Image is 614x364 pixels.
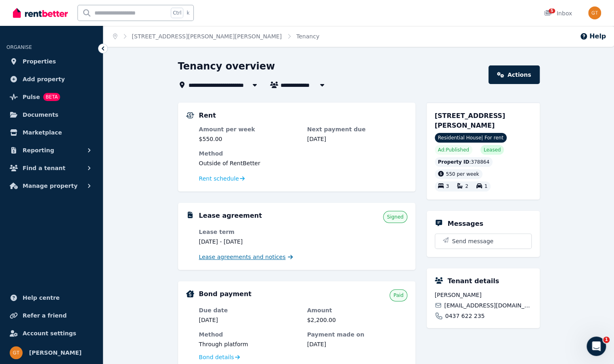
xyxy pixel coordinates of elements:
dt: Payment made on [307,330,407,339]
dd: $2,200.00 [307,316,407,324]
span: 3 [446,184,449,189]
button: Find a tenant [6,160,96,176]
h5: Rent [199,111,216,120]
a: PulseBETA [6,89,96,105]
img: Bond Details [186,290,194,297]
a: Bond details [199,353,240,361]
h5: Tenant details [448,276,499,286]
img: Gloria Thompson [10,346,23,359]
dd: [DATE] [199,316,299,324]
span: Leased [484,147,501,153]
dt: Method [199,330,299,339]
span: 2 [465,184,468,189]
a: Rent schedule [199,175,245,183]
span: Marketplace [23,128,62,137]
button: Manage property [6,178,96,194]
button: Reporting [6,142,96,158]
h5: Messages [448,219,483,229]
a: Refer a friend [6,307,96,324]
span: Pulse [23,92,40,102]
a: [STREET_ADDRESS][PERSON_NAME][PERSON_NAME] [132,33,282,40]
button: Help [580,32,606,41]
span: 1 [603,337,610,343]
div: : 378864 [435,157,493,167]
iframe: Intercom live chat [587,337,606,356]
span: 0437 622 235 [445,312,485,320]
dd: Outside of RentBetter [199,159,407,167]
img: RentBetter [13,7,68,19]
span: [EMAIL_ADDRESS][DOMAIN_NAME] [444,301,531,309]
dt: Amount per week [199,125,299,133]
dd: Through platform [199,340,299,348]
dd: $550.00 [199,135,299,143]
img: Gloria Thompson [588,6,601,19]
dd: [DATE] [307,135,407,143]
span: Reporting [23,145,54,155]
h5: Lease agreement [199,211,262,221]
a: Properties [6,53,96,69]
img: Rental Payments [186,112,194,118]
span: Properties [23,57,56,66]
span: Find a tenant [23,163,65,173]
span: ORGANISE [6,44,32,50]
dd: [DATE] [307,340,407,348]
span: [PERSON_NAME] [435,291,532,299]
span: Ctrl [171,8,183,18]
dd: [DATE] - [DATE] [199,238,299,246]
span: Ad: Published [438,147,469,153]
span: Documents [23,110,59,120]
a: Help centre [6,290,96,306]
a: Lease agreements and notices [199,253,293,261]
button: Send message [435,234,531,248]
dt: Due date [199,306,299,314]
span: Lease agreements and notices [199,253,286,261]
a: Documents [6,107,96,123]
span: BETA [43,93,60,101]
h5: Bond payment [199,289,251,299]
a: Add property [6,71,96,87]
a: Actions [488,65,539,84]
span: Paid [393,292,403,299]
span: Signed [387,214,403,220]
span: 1 [484,184,488,189]
span: k [187,10,189,16]
span: Property ID [438,159,469,165]
span: Manage property [23,181,78,191]
a: Marketplace [6,124,96,141]
span: Account settings [23,328,76,338]
span: [PERSON_NAME] [29,348,82,358]
span: Help centre [23,293,60,303]
span: Rent schedule [199,175,239,183]
span: Tenancy [296,32,319,40]
span: 5 [549,8,555,13]
span: Refer a friend [23,311,67,320]
span: Send message [452,237,494,245]
dt: Method [199,149,407,158]
nav: Breadcrumb [103,26,329,47]
dt: Lease term [199,228,299,236]
span: Add property [23,74,65,84]
dt: Amount [307,306,407,314]
span: [STREET_ADDRESS][PERSON_NAME] [435,112,505,129]
h1: Tenancy overview [178,60,275,73]
span: 550 per week [446,171,479,177]
span: Bond details [199,353,234,361]
span: Residential House | For rent [435,133,507,143]
dt: Next payment due [307,125,407,133]
div: Inbox [544,9,572,17]
a: Account settings [6,325,96,341]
